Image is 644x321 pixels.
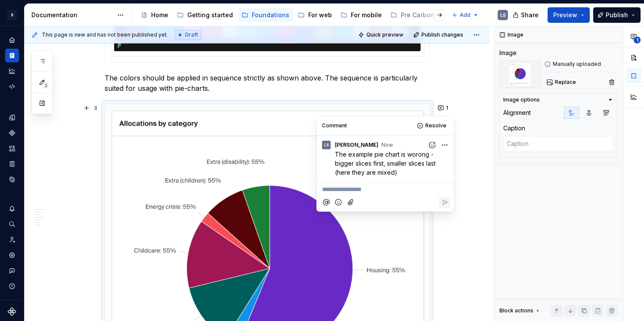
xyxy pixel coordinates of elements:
span: 3 [42,82,49,89]
a: Home [137,8,172,22]
a: Assets [5,142,19,155]
a: For web [294,8,335,22]
span: [PERSON_NAME] [335,142,378,148]
span: Resolve [425,122,446,129]
span: Publish [606,11,628,19]
a: Documentation [5,49,19,62]
span: Publish changes [421,31,463,38]
div: Caption [503,124,525,133]
a: Analytics [5,64,19,78]
button: Preview [548,7,590,23]
div: Page tree [137,6,447,24]
button: Publish [593,7,641,23]
button: Quick preview [356,29,407,41]
div: Pre Carbon [401,11,434,19]
button: Replace [544,76,580,88]
a: Pre Carbon [387,8,447,22]
span: Replace [555,79,576,86]
div: Home [151,11,168,19]
span: Preview [553,11,577,19]
p: The colors should be applied in sequence strictly as shown above. The sequence is particularly su... [105,73,430,93]
span: Draft [185,31,198,38]
a: Components [5,126,19,140]
button: Reply [439,197,450,208]
a: Foundations [238,8,293,22]
button: Notifications [5,202,19,216]
button: Add emoji [333,197,344,208]
div: Getting started [187,11,233,19]
button: More [439,139,450,151]
button: S [2,6,22,24]
div: Alignment [503,108,531,117]
svg: Supernova Logo [8,307,16,316]
span: Add [460,12,471,19]
a: Invite team [5,233,19,247]
a: For mobile [337,8,385,22]
button: Resolve [415,120,450,132]
button: Publish changes [411,29,467,41]
span: The example pie chart is worong - bigger slices first, smaller slices last (here they are mixed) [335,151,437,176]
div: Composer editor [320,182,450,194]
span: Quick preview [366,31,403,38]
div: For mobile [351,11,382,19]
button: Attach files [345,197,357,208]
button: Add [449,9,481,21]
a: Getting started [173,8,236,22]
div: Block actions [499,305,541,317]
div: LS [500,12,506,19]
div: Foundations [252,11,289,19]
div: For web [308,11,332,19]
a: Data sources [5,173,19,186]
div: Documentation [31,11,113,19]
a: Home [5,33,19,47]
div: Block actions [499,307,533,314]
a: Code automation [5,80,19,93]
button: Share [508,7,544,23]
span: 1 [634,37,641,43]
button: Add reaction [426,139,438,151]
button: Mention someone [320,197,332,208]
button: 1 [435,102,452,114]
span: Share [521,11,539,19]
a: Settings [5,248,19,262]
span: 1 [446,105,448,111]
span: This page is new and has not been published yet. [42,31,168,38]
div: LS [324,142,329,148]
div: Manually uploaded [544,61,618,68]
button: Search ⌘K [5,217,19,231]
div: Comment [322,122,347,129]
button: Image options [503,96,614,103]
button: Contact support [5,264,19,278]
div: S [7,10,17,20]
img: 59a33db1-d32d-45ed-a109-a8a36f376b52.png [499,61,541,88]
div: Image options [503,96,540,103]
a: Storybook stories [5,157,19,171]
a: Design tokens [5,111,19,124]
div: Image [499,49,517,57]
